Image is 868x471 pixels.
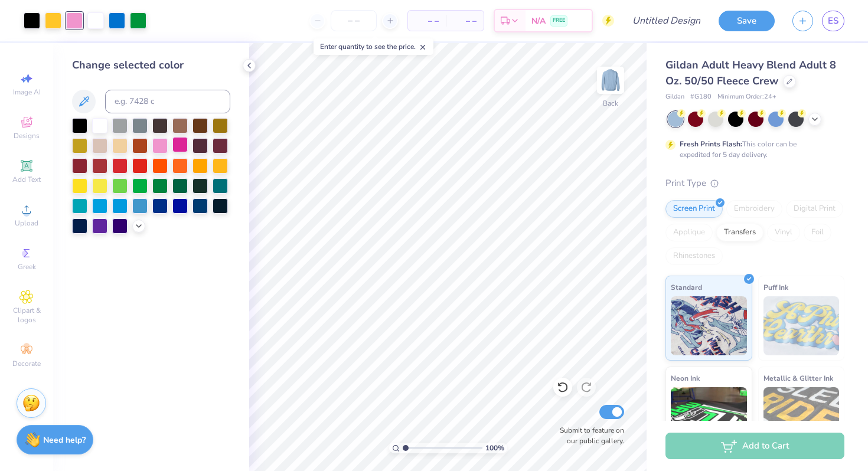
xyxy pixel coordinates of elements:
span: Puff Ink [763,281,788,293]
img: Metallic & Glitter Ink [763,387,840,446]
div: Applique [665,224,713,241]
img: Puff Ink [763,296,840,355]
div: Screen Print [665,200,723,218]
strong: Fresh Prints Flash: [680,139,742,149]
div: Enter quantity to see the price. [314,38,433,55]
span: ES [828,14,838,28]
span: Designs [14,131,40,140]
div: Transfers [716,224,763,241]
span: Add Text [12,175,41,184]
div: Foil [804,224,831,241]
span: FREE [553,17,565,25]
div: Digital Print [786,200,843,218]
span: Greek [18,262,36,272]
span: Image AI [13,87,41,97]
div: Change selected color [72,57,230,73]
img: Back [599,68,622,92]
input: e.g. 7428 c [105,90,230,113]
span: – – [453,15,477,27]
div: Embroidery [726,200,782,218]
span: Neon Ink [671,372,700,384]
span: Standard [671,281,702,293]
img: Standard [671,296,747,355]
span: Clipart & logos [6,306,47,325]
button: Save [719,11,775,31]
span: Upload [15,218,38,228]
span: Gildan [665,92,684,102]
div: Back [603,98,618,109]
img: Neon Ink [671,387,747,446]
span: Metallic & Glitter Ink [763,372,833,384]
span: Decorate [12,359,41,368]
div: This color can be expedited for 5 day delivery. [680,139,825,160]
label: Submit to feature on our public gallery. [553,425,624,446]
div: Print Type [665,176,844,190]
span: # G180 [690,92,712,102]
a: ES [822,11,844,31]
span: Gildan Adult Heavy Blend Adult 8 Oz. 50/50 Fleece Crew [665,58,836,88]
input: Untitled Design [623,9,710,32]
div: Vinyl [767,224,800,241]
span: Minimum Order: 24 + [717,92,776,102]
span: N/A [531,15,546,27]
div: Rhinestones [665,247,723,265]
span: 100 % [485,443,504,453]
span: – – [415,15,439,27]
input: – – [331,10,377,31]
strong: Need help? [43,434,86,446]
